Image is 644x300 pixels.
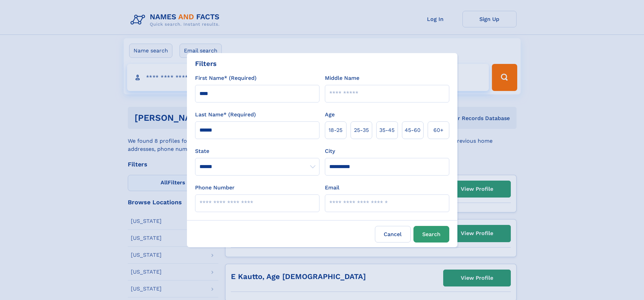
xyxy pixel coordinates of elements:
[325,74,359,82] label: Middle Name
[325,184,339,192] label: Email
[433,126,444,134] span: 60+
[375,226,411,243] label: Cancel
[325,111,335,119] label: Age
[195,184,235,192] label: Phone Number
[195,74,257,82] label: First Name* (Required)
[325,147,335,155] label: City
[195,111,256,119] label: Last Name* (Required)
[379,126,395,134] span: 35‑45
[329,126,342,134] span: 18‑25
[195,59,217,69] div: Filters
[413,226,449,243] button: Search
[195,147,319,155] label: State
[405,126,421,134] span: 45‑60
[354,126,369,134] span: 25‑35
